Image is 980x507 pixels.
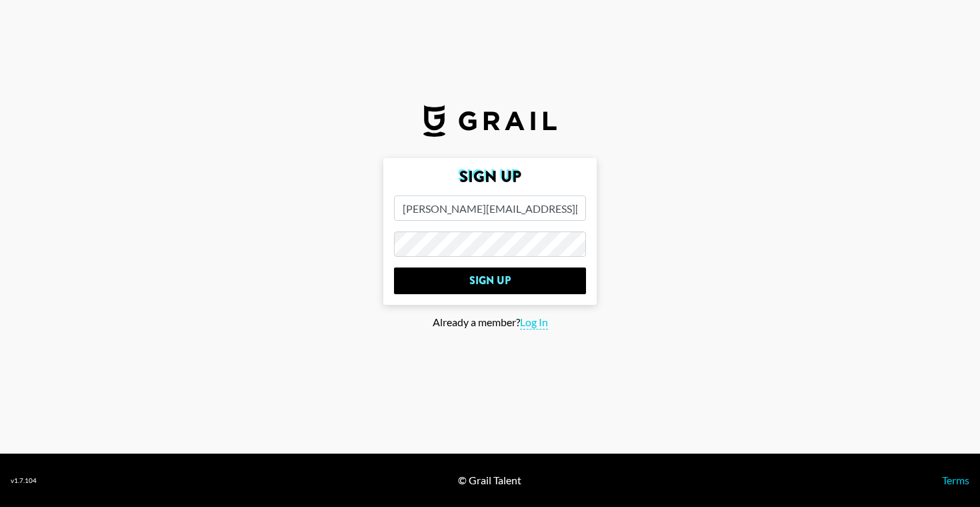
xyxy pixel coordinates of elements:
[942,474,969,486] a: Terms
[423,105,557,137] img: Grail Talent Logo
[394,195,586,221] input: Email
[520,316,548,330] span: Log In
[11,316,969,330] div: Already a member?
[11,476,37,485] div: v 1.7.104
[394,169,586,185] h2: Sign Up
[394,268,586,294] input: Sign Up
[458,474,521,487] div: © Grail Talent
